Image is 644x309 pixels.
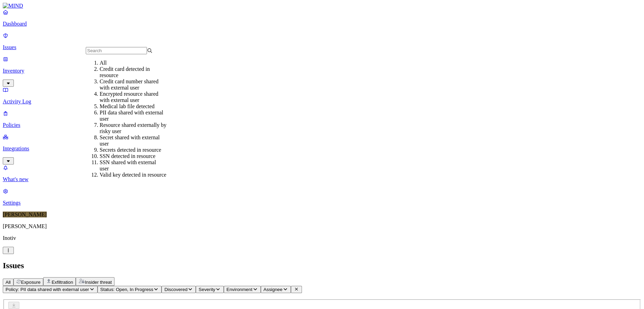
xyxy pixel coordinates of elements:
[100,103,166,110] div: Medical lab file detected
[3,200,641,206] p: Settings
[3,188,641,206] a: Settings
[100,110,166,122] div: PII data shared with external user
[3,99,641,105] p: Activity Log
[3,32,641,50] a: Issues
[199,287,215,292] span: Severity
[6,287,89,292] span: Policy: PII data shared with external user
[100,122,166,134] div: Resource shared externally by risky user
[100,159,166,172] div: SSN shared with external user
[86,47,147,54] input: Search
[3,44,641,50] p: Issues
[100,78,166,91] div: Credit card number shared with external user
[3,3,641,9] a: MIND
[100,134,166,147] div: Secret shared with external user
[3,21,641,27] p: Dashboard
[3,165,641,182] a: What's new
[100,60,166,66] div: All
[100,287,153,292] span: Status: Open, In Progress
[3,261,641,270] h2: Issues
[3,110,641,128] a: Policies
[264,287,283,292] span: Assignee
[100,172,166,178] div: Valid key detected in resource
[3,176,641,182] p: What's new
[100,91,166,103] div: Encrypted resource shared with external user
[3,223,641,230] p: [PERSON_NAME]
[3,122,641,128] p: Policies
[100,153,166,159] div: SSN detected in resource
[3,212,47,217] span: [PERSON_NAME]
[52,280,73,285] span: Exfiltration
[3,68,641,74] p: Inventory
[3,3,23,9] img: MIND
[21,280,40,285] span: Exposure
[164,287,187,292] span: Discovered
[3,134,641,163] a: Integrations
[6,280,11,285] span: All
[3,235,641,241] p: Inotiv
[227,287,252,292] span: Environment
[3,146,641,152] p: Integrations
[100,66,166,78] div: Credit card detected in resource
[85,280,112,285] span: Insider threat
[100,147,166,153] div: Secrets detected in resource
[3,87,641,105] a: Activity Log
[3,9,641,27] a: Dashboard
[3,56,641,86] a: Inventory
